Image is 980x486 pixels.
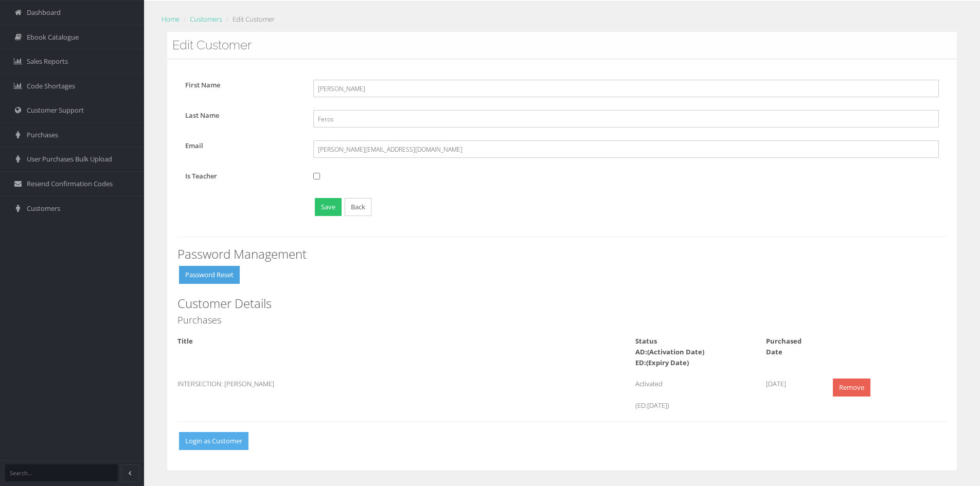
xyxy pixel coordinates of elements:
[628,379,758,411] div: Activated (ED:[DATE])
[177,140,306,151] label: Email
[177,171,306,182] label: Is Teacher
[224,14,275,25] li: Edit Customer
[758,336,824,357] div: Purchased Date
[177,297,947,310] h3: Customer Details
[27,8,61,17] span: Dashboard
[27,32,79,42] span: Ebook Catalogue
[27,130,58,140] span: Purchases
[190,14,222,24] a: Customers
[170,379,496,389] div: INTERSECTION: [PERSON_NAME]
[172,39,952,52] h3: Edit Customer
[177,110,306,121] label: Last Name
[345,198,371,216] a: Back
[5,464,118,481] input: Search...
[833,379,870,397] a: Remove
[162,14,180,24] a: Home
[27,154,112,164] span: User Purchases Bulk Upload
[170,336,496,347] div: Title
[177,315,947,326] h4: Purchases
[315,198,342,216] button: Save
[27,105,84,115] span: Customer Support
[27,81,75,91] span: Code Shortages
[27,204,60,213] span: Customers
[179,266,240,284] button: Password Reset
[27,179,113,189] span: Resend Confirmation Codes
[177,247,947,261] h3: Password Management
[628,336,758,368] div: Status AD:(Activation Date) ED:(Expiry Date)
[177,80,306,91] label: First Name
[758,379,824,389] div: [DATE]
[27,57,68,66] span: Sales Reports
[179,432,248,450] button: Login as Customer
